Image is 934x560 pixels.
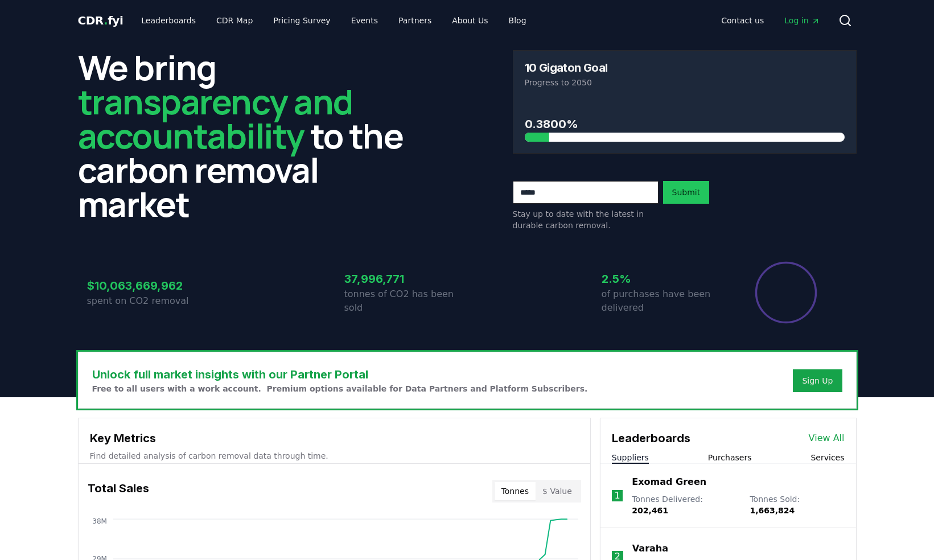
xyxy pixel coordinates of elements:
div: Percentage of sales delivered [754,261,818,324]
button: Tonnes [495,482,536,500]
nav: Main [712,10,829,31]
a: Pricing Survey [264,10,339,31]
a: CDR Map [207,10,262,31]
p: Tonnes Delivered : [632,493,738,516]
span: 1,663,824 [750,506,795,515]
button: Services [810,452,844,463]
a: Contact us [712,10,773,31]
h2: We bring to the carbon removal market [78,50,422,221]
p: tonnes of CO2 has been sold [344,287,467,315]
p: 1 [614,489,620,503]
p: Tonnes Sold : [750,493,844,516]
a: Sign Up [802,375,833,386]
a: Log in [775,10,829,31]
p: spent on CO2 removal [87,294,210,308]
h3: Key Metrics [90,430,579,447]
a: About Us [443,10,497,31]
h3: Unlock full market insights with our Partner Portal [92,366,588,383]
button: $ Value [536,482,579,500]
a: CDR.fyi [78,13,124,28]
p: of purchases have been delivered [602,287,725,315]
button: Suppliers [612,452,649,463]
a: Leaderboards [132,10,205,31]
nav: Main [132,10,535,31]
h3: 10 Gigaton Goal [525,62,608,73]
h3: Total Sales [88,480,149,503]
h3: 37,996,771 [344,270,467,287]
button: Purchasers [708,452,752,463]
a: View All [809,431,845,445]
span: transparency and accountability [78,78,353,159]
h3: 0.3800% [525,116,845,133]
a: Exomad Green [632,475,706,489]
span: CDR fyi [78,14,124,27]
a: Events [342,10,387,31]
span: . [104,14,108,27]
p: Stay up to date with the latest in durable carbon removal. [513,208,659,231]
p: Find detailed analysis of carbon removal data through time. [90,450,579,462]
h3: Leaderboards [612,430,690,447]
span: Log in [784,15,820,26]
p: Free to all users with a work account. Premium options available for Data Partners and Platform S... [92,383,588,394]
a: Varaha [632,542,668,555]
h3: 2.5% [602,270,725,287]
tspan: 38M [92,517,107,525]
a: Partners [389,10,441,31]
button: Sign Up [793,369,842,392]
p: Progress to 2050 [525,77,845,88]
a: Blog [500,10,536,31]
h3: $10,063,669,962 [87,277,210,294]
span: 202,461 [632,506,668,515]
button: Submit [663,181,710,204]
